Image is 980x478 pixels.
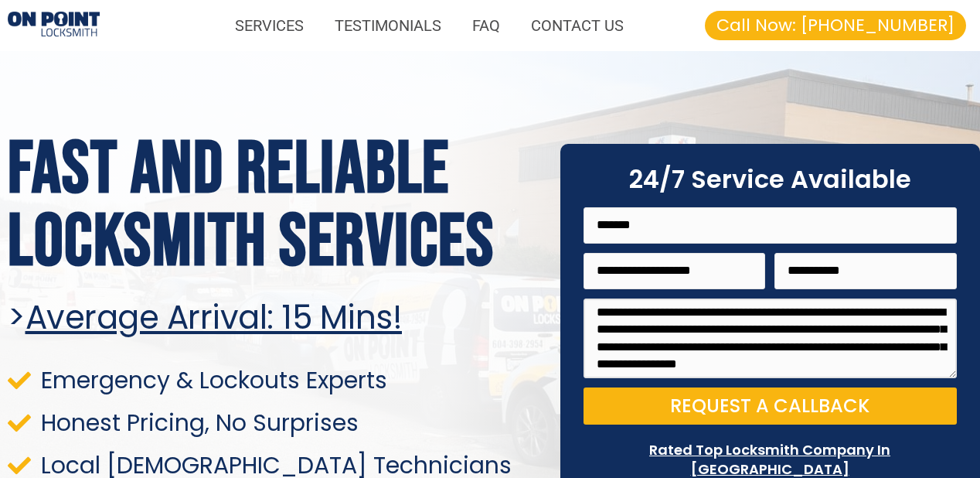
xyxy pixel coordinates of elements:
span: Emergency & Lockouts Experts [37,370,387,391]
a: Call Now: [PHONE_NUMBER] [705,11,966,40]
a: TESTIMONIALS [319,8,457,43]
a: FAQ [457,8,516,43]
a: CONTACT US [516,8,639,43]
a: SERVICES [219,8,319,43]
nav: Menu [115,8,638,43]
img: Proximity Locksmiths 1 [8,12,100,40]
u: Average arrival: 15 Mins! [26,295,403,340]
span: Call Now: [PHONE_NUMBER] [716,17,954,34]
form: On Point Locksmith [584,207,957,434]
h2: 24/7 Service Available [584,167,957,192]
h2: > [8,299,541,337]
h1: Fast and reliable locksmith services [8,134,541,279]
button: Request a Callback [584,388,957,425]
span: Request a Callback [670,397,869,415]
